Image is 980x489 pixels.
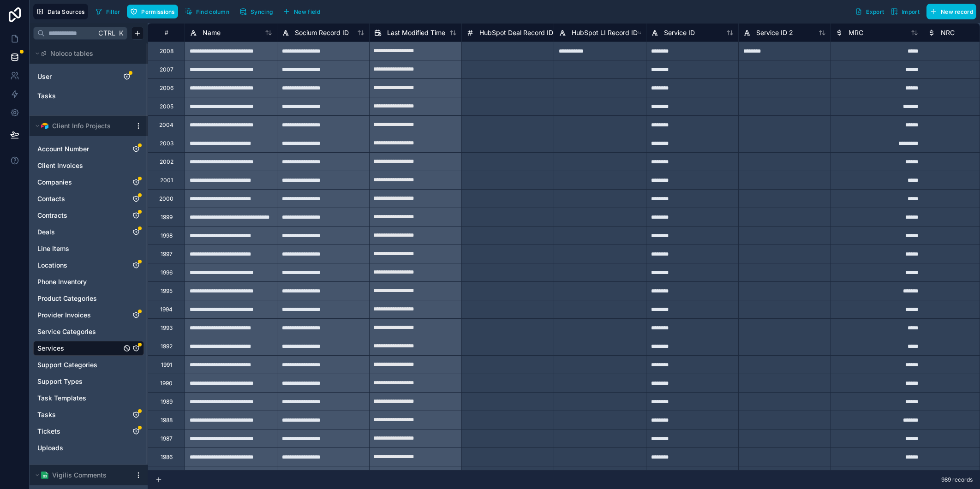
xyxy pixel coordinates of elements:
[37,344,121,353] a: Services
[37,227,55,237] span: Deals
[160,103,173,110] div: 2005
[37,277,121,286] a: Phone Inventory
[160,140,173,147] div: 2003
[33,225,144,239] div: Deals
[37,327,96,336] span: Service Categories
[37,91,56,101] span: Tasks
[160,158,173,166] div: 2002
[37,178,121,187] a: Companies
[160,306,173,313] div: 1994
[52,471,107,480] span: Vigilis Comments
[33,374,144,389] div: Support Types
[280,5,323,18] button: New field
[37,310,121,320] a: Provider Invoices
[941,28,955,37] span: NRC
[37,72,52,81] span: User
[92,5,124,18] button: Filter
[52,121,111,131] span: Client Info Projects
[37,327,121,336] a: Service Categories
[41,471,48,479] img: Google Sheets logo
[37,72,112,81] a: User
[866,8,884,15] span: Export
[33,89,144,103] div: Tasks
[106,8,120,15] span: Filter
[887,4,923,19] button: Import
[37,261,67,270] span: Locations
[182,5,233,18] button: Find column
[941,8,973,15] span: New record
[161,214,173,221] div: 1999
[33,158,144,173] div: Client Invoices
[33,47,138,60] button: Noloco tables
[161,398,173,406] div: 1989
[926,4,976,19] button: New record
[48,8,85,15] span: Data Sources
[97,27,116,39] span: Ctrl
[37,360,97,370] span: Support Categories
[37,277,87,286] span: Phone Inventory
[37,244,69,253] span: Line Items
[160,84,173,92] div: 2006
[127,5,181,18] a: Permissions
[33,441,144,455] div: Uploads
[160,380,173,387] div: 1990
[37,427,60,436] span: Tickets
[41,122,48,130] img: Airtable Logo
[37,211,121,220] a: Contracts
[33,407,144,422] div: Tasks
[37,261,121,270] a: Locations
[161,343,173,350] div: 1992
[33,191,144,206] div: Contacts
[37,91,112,101] a: Tasks
[37,161,83,170] span: Client Invoices
[33,291,144,306] div: Product Categories
[37,211,67,220] span: Contracts
[294,8,320,15] span: New field
[37,344,64,353] span: Services
[387,28,445,37] span: Last Modified Time
[756,28,793,37] span: Service ID 2
[33,142,144,156] div: Account Number
[161,269,173,276] div: 1996
[37,194,65,203] span: Contacts
[33,424,144,439] div: Tickets
[295,28,349,37] span: Socium Record ID
[37,178,72,187] span: Companies
[33,391,144,406] div: Task Templates
[196,8,229,15] span: Find column
[159,121,173,129] div: 2004
[33,308,144,322] div: Provider Invoices
[37,377,121,386] a: Support Types
[161,287,173,295] div: 1995
[161,435,173,442] div: 1987
[37,377,83,386] span: Support Types
[37,144,121,154] a: Account Number
[37,294,97,303] span: Product Categories
[941,476,973,483] span: 989 records
[33,241,144,256] div: Line Items
[37,310,91,320] span: Provider Invoices
[33,119,131,132] button: Airtable LogoClient Info Projects
[33,4,88,19] button: Data Sources
[479,28,553,37] span: HubSpot Deal Record ID
[161,232,173,239] div: 1998
[852,4,887,19] button: Export
[849,28,863,37] span: MRC
[159,195,173,203] div: 2000
[923,4,976,19] a: New record
[33,341,144,356] div: Services
[33,69,144,84] div: User
[161,453,173,461] div: 1986
[33,324,144,339] div: Service Categories
[236,5,276,18] button: Syncing
[33,358,144,372] div: Support Categories
[141,8,174,15] span: Permissions
[33,274,144,289] div: Phone Inventory
[902,8,920,15] span: Import
[236,5,280,18] a: Syncing
[37,144,89,154] span: Account Number
[161,324,173,332] div: 1993
[37,443,63,453] span: Uploads
[37,427,121,436] a: Tickets
[37,410,56,419] span: Tasks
